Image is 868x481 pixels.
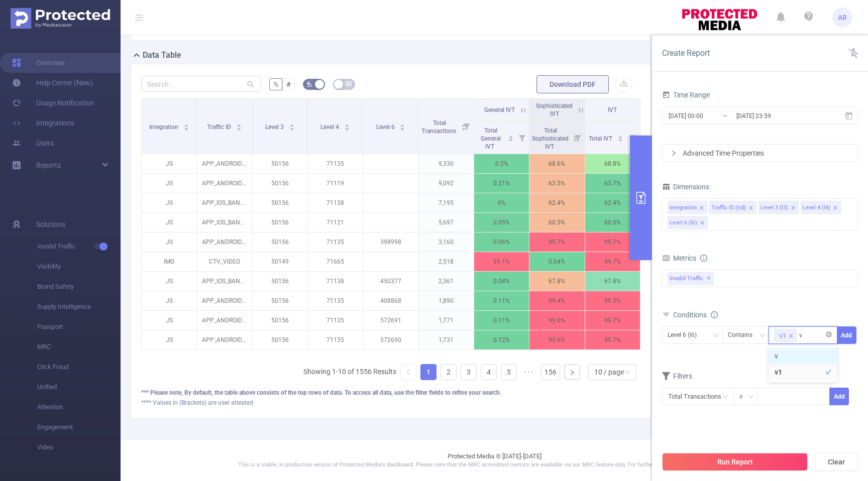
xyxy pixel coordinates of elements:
p: 2,361 [419,272,474,291]
a: 4 [481,365,496,380]
div: Sort [289,123,295,129]
span: Metrics [662,254,696,262]
span: Level 6 [376,124,396,131]
p: 50156 [253,193,307,212]
div: Level 4 (l4) [803,201,830,214]
i: icon: caret-up [345,123,350,126]
p: APP_ANDROID_BANNER [197,311,252,330]
span: Time Range [662,91,710,99]
i: icon: check [825,353,831,359]
a: 156 [541,365,560,380]
button: Run Report [662,453,808,471]
p: APP_ANDROID_BANNER [197,174,252,193]
li: Traffic ID (tid) [709,201,756,214]
p: 0% [474,193,529,212]
p: 50156 [253,232,307,252]
div: *** Please note, By default, the table above consists of the top rows of data. To access all data... [141,388,640,397]
p: APP_ANDROID_BANNER [197,330,252,349]
a: Usage Notification [12,93,94,113]
p: 50149 [253,252,307,271]
span: Visibility [37,257,121,277]
p: JS [142,174,196,193]
p: APP_ANDROID_BANNER [197,154,252,173]
div: icon: rightAdvanced Time Properties [663,145,857,162]
i: icon: caret-down [183,127,189,130]
div: Sort [236,123,242,129]
a: Overview [12,53,65,73]
p: JS [142,311,196,330]
i: icon: left [405,369,411,375]
span: Conditions [673,311,718,319]
a: Help Center (New) [12,73,93,93]
span: AR [838,8,847,28]
div: Sort [617,134,623,140]
i: icon: caret-up [508,134,514,137]
span: Passport [37,317,121,337]
div: Sort [183,123,189,129]
i: icon: check [825,369,831,375]
button: Clear [815,453,858,471]
p: 398998 [363,232,418,252]
p: 0.11% [474,291,529,310]
p: This is a stable, in production version of Protected Media's dashboard. Please note that the MRC ... [146,461,843,469]
p: 50156 [253,174,307,193]
li: Level 6 (l6) [668,216,708,229]
p: JS [142,193,196,212]
li: 1 [420,364,437,380]
span: Integration [149,124,180,131]
p: JS [142,232,196,252]
span: Invalid Traffic [668,272,714,285]
p: APP_ANDROID_BANNER [197,232,252,252]
p: 0.04% [474,272,529,291]
i: icon: close [700,220,705,226]
input: Start date [668,109,749,123]
i: icon: down [759,332,766,339]
p: 1,731 [419,330,474,349]
p: 99.6% [529,311,584,330]
p: 99.1% [474,252,529,271]
span: Click Fraud [37,357,121,377]
span: Video [37,437,121,457]
div: Level 6 (l6) [670,216,697,229]
p: 60.5% [585,213,640,232]
span: % [273,80,278,88]
div: **** Values in (Brackets) are user attested [141,398,640,407]
p: 99.7% [529,232,584,252]
p: APP_IOS_BANNER [197,213,252,232]
p: 99.5% [585,291,640,310]
i: icon: down [624,369,630,376]
p: 9,330 [419,154,474,173]
i: icon: info-circle [711,311,718,318]
li: Integration [668,201,707,214]
i: icon: caret-down [236,127,242,130]
li: 156 [541,364,560,380]
i: icon: close-circle [826,331,832,337]
div: Level 6 (l6) [668,327,704,343]
div: Integration [670,201,697,214]
span: Filters [662,372,692,380]
p: 0.64% [529,252,584,271]
li: Showing 1-10 of 1556 Results [303,364,396,380]
a: Users [12,133,54,153]
div: 10 / page [594,365,624,380]
i: icon: down [713,332,719,339]
p: 1,890 [419,291,474,310]
p: JS [142,330,196,349]
p: 50156 [253,213,307,232]
p: 67.8% [529,272,584,291]
span: General IVT [484,106,515,113]
p: 63.7% [585,174,640,193]
p: JS [142,291,196,310]
p: IMG [142,252,196,271]
p: 3,160 [419,232,474,252]
i: Filter menu [571,122,585,154]
a: Reports [36,155,61,175]
p: 408868 [363,291,418,310]
i: icon: caret-down [345,127,350,130]
p: 71135 [308,311,363,330]
div: Sort [508,134,514,140]
p: 60.5% [529,213,584,232]
p: 71138 [308,193,363,212]
i: icon: caret-up [289,123,294,126]
span: Dimensions [662,183,709,191]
